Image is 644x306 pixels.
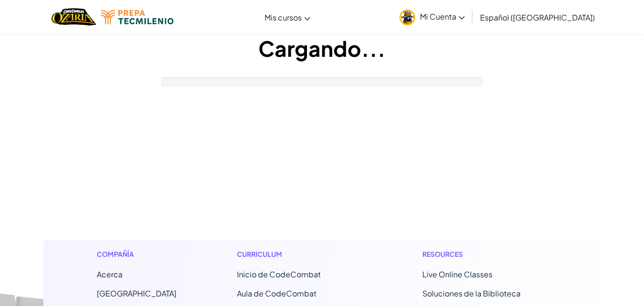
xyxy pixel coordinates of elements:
[422,288,521,298] a: Soluciones de la Biblioteca
[260,4,315,30] a: Mis cursos
[420,11,465,21] span: Mi Cuenta
[97,288,176,298] a: [GEOGRAPHIC_DATA]
[51,7,96,27] img: Home
[237,288,317,298] a: Aula de CodeCombat
[422,249,548,259] h1: Resources
[399,10,415,25] img: avatar
[237,269,321,279] span: Inicio de CodeCombat
[422,269,492,279] a: Live Online Classes
[265,12,302,22] span: Mis cursos
[480,12,595,22] span: Español ([GEOGRAPHIC_DATA])
[237,249,362,259] h1: Curriculum
[97,249,176,259] h1: Compañía
[51,7,96,27] a: Ozaria by CodeCombat logo
[475,4,600,30] a: Español ([GEOGRAPHIC_DATA])
[97,269,123,279] a: Acerca
[395,2,470,32] a: Mi Cuenta
[101,10,174,24] img: Tecmilenio logo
